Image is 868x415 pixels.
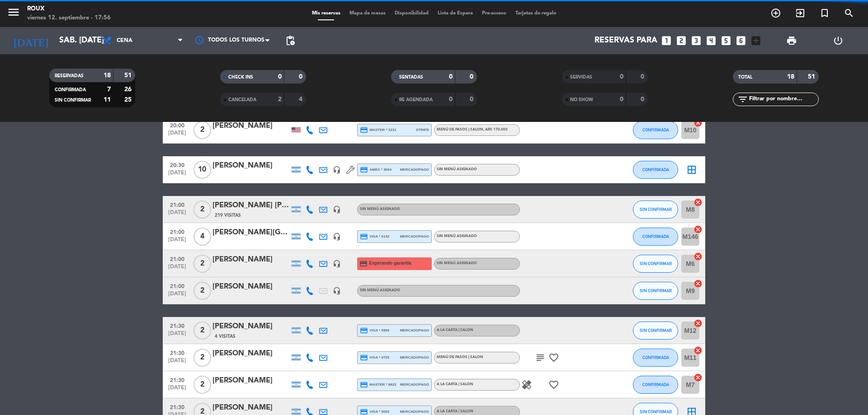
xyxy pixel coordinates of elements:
[299,96,304,103] strong: 4
[641,74,646,80] strong: 0
[360,289,400,292] span: Sin menú asignado
[360,381,368,389] i: credit_card
[693,319,703,328] i: cancel
[84,35,95,46] i: arrow_drop_down
[278,74,282,80] strong: 0
[166,159,189,170] span: 20:30
[360,166,392,174] span: amex * 3004
[642,234,669,239] span: CONFIRMADA
[795,8,806,19] i: exit_to_app
[360,354,389,362] span: visa * 0729
[660,35,672,47] i: looks_one
[844,8,854,19] i: search
[166,253,189,264] span: 21:00
[166,264,189,274] span: [DATE]
[212,120,289,132] div: [PERSON_NAME]
[360,233,389,241] span: visa * 6132
[212,375,289,387] div: [PERSON_NAME]
[193,201,211,219] span: 2
[633,121,678,139] button: CONFIRMADA
[833,35,844,46] i: power_settings_new
[166,237,189,247] span: [DATE]
[399,75,423,79] span: SENTADAS
[400,409,429,415] span: mercadopago
[166,358,189,368] span: [DATE]
[642,382,669,387] span: CONFIRMADA
[437,382,473,386] span: A la Carta | SALON
[360,354,368,362] i: credit_card
[55,88,86,92] span: CONFIRMADA
[693,252,703,261] i: cancel
[193,282,211,300] span: 2
[333,166,341,174] i: headset_mic
[470,74,475,80] strong: 0
[437,168,477,171] span: Sin menú asignado
[786,35,797,46] span: print
[770,8,781,19] i: add_circle_outline
[117,37,132,44] span: Cena
[124,86,133,93] strong: 26
[333,287,341,295] i: headset_mic
[570,98,593,102] span: NO SHOW
[521,379,532,390] i: healing
[7,5,20,19] i: menu
[819,8,830,19] i: turned_in_not
[470,96,475,103] strong: 0
[278,96,282,103] strong: 2
[166,170,189,180] span: [DATE]
[166,226,189,237] span: 21:00
[633,228,678,246] button: CONFIRMADA
[437,234,477,238] span: Sin menú asignado
[215,212,241,219] span: 219 Visitas
[166,320,189,331] span: 21:30
[228,75,253,79] span: CHECK INS
[360,126,396,134] span: master * 3231
[720,35,732,47] i: looks_5
[400,327,429,333] span: mercadopago
[815,27,861,54] div: LOG OUT
[640,409,672,414] span: SIN CONFIRMAR
[212,200,289,211] div: [PERSON_NAME] [PERSON_NAME]
[693,118,703,127] i: cancel
[166,280,189,291] span: 21:00
[299,74,304,80] strong: 0
[737,94,748,105] i: filter_list
[675,35,687,47] i: looks_two
[690,35,702,47] i: looks_3
[642,355,669,360] span: CONFIRMADA
[437,410,473,413] span: A la Carta | SALON
[360,326,368,335] i: credit_card
[166,210,189,220] span: [DATE]
[166,199,189,210] span: 21:00
[124,97,133,103] strong: 25
[166,331,189,341] span: [DATE]
[55,74,84,78] span: RESERVADAS
[215,333,236,340] span: 4 Visitas
[483,128,508,131] span: , ARS 170.000
[193,349,211,367] span: 2
[548,379,559,390] i: favorite_border
[633,255,678,273] button: SIN CONFIRMAR
[535,352,546,363] i: subject
[633,376,678,394] button: CONFIRMADA
[808,74,817,80] strong: 51
[166,347,189,358] span: 21:30
[212,321,289,332] div: [PERSON_NAME]
[437,261,477,265] span: Sin menú asignado
[400,233,429,239] span: mercadopago
[738,75,752,79] span: TOTAL
[787,74,794,80] strong: 18
[212,160,289,172] div: [PERSON_NAME]
[693,225,703,234] i: cancel
[390,11,433,16] span: Disponibilidad
[633,349,678,367] button: CONFIRMADA
[633,161,678,179] button: CONFIRMADA
[400,382,429,387] span: mercadopago
[27,14,111,23] div: viernes 12. septiembre - 17:56
[193,161,211,179] span: 10
[594,36,657,45] span: Reservas para
[124,72,133,79] strong: 51
[633,282,678,300] button: SIN CONFIRMAR
[642,167,669,172] span: CONFIRMADA
[166,374,189,385] span: 21:30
